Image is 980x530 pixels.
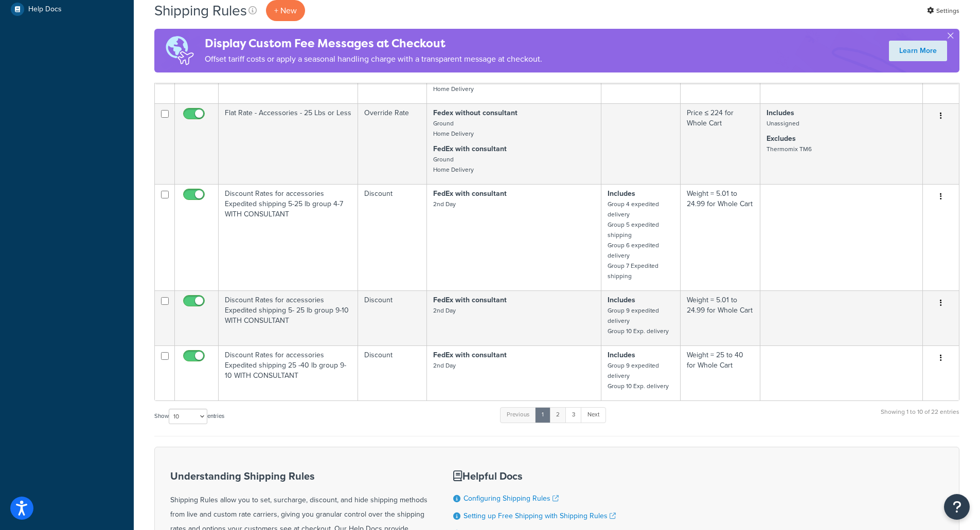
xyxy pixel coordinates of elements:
[581,407,606,423] a: Next
[433,119,474,138] small: Ground Home Delivery
[608,295,635,305] strong: Includes
[169,409,207,424] select: Showentries
[433,155,474,174] small: Ground Home Delivery
[927,4,959,18] a: Settings
[219,345,358,400] td: Discount Rates for accessories Expedited shipping 25 -40 lb group 9-10 WITH CONSULTANT
[219,184,358,290] td: Discount Rates for accessories Expedited shipping 5-25 lb group 4-7 WITH CONSULTANT
[433,107,518,118] strong: Fedex without consultant
[608,361,669,391] small: Group 9 expedited delivery Group 10 Exp. delivery
[681,290,760,345] td: Weight = 5.01 to 24.99 for Whole Cart
[565,407,582,423] a: 3
[205,35,542,52] h4: Display Custom Fee Messages at Checkout
[219,103,358,184] td: Flat Rate - Accessories - 25 Lbs or Less
[767,107,794,118] strong: Includes
[154,29,205,72] img: duties-banner-06bc72dcb5fe05cb3f9472aba00be2ae8eb53ab6f0d8bb03d382ba314ac3c341.png
[608,306,669,336] small: Group 9 expedited delivery Group 10 Exp. delivery
[681,103,760,184] td: Price ≤ 224 for Whole Cart
[889,41,947,61] a: Learn More
[433,306,456,315] small: 2nd Day
[433,199,456,209] small: 2nd Day
[681,345,760,400] td: Weight = 25 to 40 for Whole Cart
[433,143,507,154] strong: FedEx with consultant
[608,199,659,281] small: Group 4 expedited delivery Group 5 expedited shipping Group 6 expedited delivery Group 7 Expedite...
[433,361,456,370] small: 2nd Day
[608,350,635,360] strong: Includes
[154,1,247,21] h1: Shipping Rules
[358,290,427,345] td: Discount
[28,5,62,14] span: Help Docs
[944,494,970,520] button: Open Resource Center
[535,407,550,423] a: 1
[433,295,507,305] strong: FedEx with consultant
[464,510,616,521] a: Setting up Free Shipping with Shipping Rules
[205,52,542,66] p: Offset tariff costs or apply a seasonal handling charge with a transparent message at checkout.
[154,409,224,424] label: Show entries
[358,184,427,290] td: Discount
[358,345,427,400] td: Discount
[549,407,566,423] a: 2
[219,290,358,345] td: Discount Rates for accessories Expedited shipping 5- 25 lb group 9-10 WITH CONSULTANT
[681,184,760,290] td: Weight = 5.01 to 24.99 for Whole Cart
[881,406,959,428] div: Showing 1 to 10 of 22 entries
[767,119,799,128] small: Unassigned
[767,144,812,154] small: Thermomix TM6
[433,74,474,94] small: Ground Home Delivery
[433,350,507,360] strong: FedEx with consultant
[608,188,635,199] strong: Includes
[433,188,507,199] strong: FedEx with consultant
[767,133,796,144] strong: Excludes
[500,407,536,423] a: Previous
[170,470,427,482] h3: Understanding Shipping Rules
[453,470,622,482] h3: Helpful Docs
[358,103,427,184] td: Override Rate
[464,493,559,504] a: Configuring Shipping Rules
